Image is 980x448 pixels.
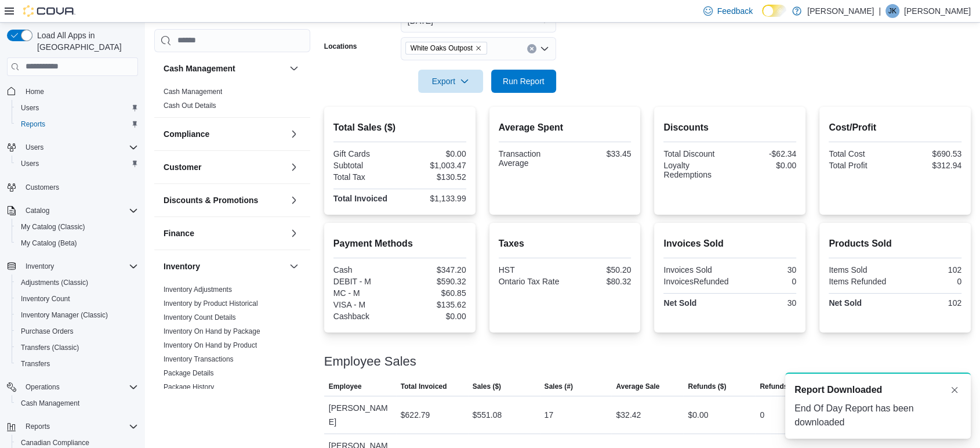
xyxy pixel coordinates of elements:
button: Adjustments (Classic) [12,274,143,291]
span: Inventory Manager (Classic) [21,310,108,320]
span: Catalog [21,204,138,218]
div: $0.00 [732,161,796,170]
span: Users [16,101,138,115]
a: My Catalog (Beta) [16,236,82,250]
button: Dismiss toast [948,383,961,397]
span: Sales ($) [473,382,501,391]
strong: Net Sold [663,298,696,308]
span: Inventory by Product Historical [164,299,258,308]
button: Customer [287,160,301,174]
span: Transfers [21,359,50,368]
div: $590.32 [402,277,466,286]
span: JK [888,4,896,18]
div: End Of Day Report has been downloaded [794,402,961,429]
span: Operations [26,382,60,392]
span: Inventory [26,262,54,271]
div: 0 [898,277,961,286]
span: My Catalog (Beta) [21,239,77,248]
div: $135.62 [402,300,466,309]
button: Customer [164,161,285,173]
span: Inventory On Hand by Package [164,327,260,336]
div: Loyalty Redemptions [663,161,727,179]
div: MC - M [333,288,397,298]
span: Cash Out Details [164,101,216,110]
h2: Products Sold [829,237,961,251]
div: 30 [732,298,796,308]
h2: Cost/Profit [829,121,961,135]
div: Invoices Sold [663,265,727,274]
button: Remove White Oaks Outpost from selection in this group [475,45,482,52]
span: Customers [26,183,59,192]
span: Load All Apps in [GEOGRAPHIC_DATA] [32,30,138,53]
span: Purchase Orders [16,324,138,338]
button: Discounts & Promotions [287,193,301,207]
span: My Catalog (Classic) [16,220,138,234]
a: Cash Management [16,396,84,410]
span: Home [26,87,44,96]
button: Compliance [287,127,301,141]
div: Cashback [333,312,397,321]
p: | [879,4,881,18]
button: My Catalog (Classic) [12,219,143,235]
span: Transfers (Classic) [16,341,138,355]
div: $130.52 [402,172,466,182]
button: Export [418,70,483,93]
span: Users [21,103,39,113]
button: Inventory [287,259,301,273]
a: Customers [21,180,64,194]
div: $347.20 [402,265,466,274]
div: HST [499,265,562,274]
a: Inventory Adjustments [164,286,232,294]
button: Run Report [491,70,556,93]
button: Purchase Orders [12,323,143,339]
span: Report Downloaded [794,383,882,397]
p: [PERSON_NAME] [807,4,874,18]
span: Adjustments (Classic) [21,278,88,287]
span: Transfers [16,357,138,371]
button: My Catalog (Beta) [12,235,143,251]
h2: Taxes [499,237,631,251]
img: Cova [23,5,75,17]
span: Reports [21,120,45,129]
button: Inventory Count [12,291,143,307]
button: Reports [21,420,55,433]
div: 17 [545,408,554,422]
button: Cash Management [164,63,285,74]
span: Inventory Transactions [164,355,234,364]
div: Total Cost [829,149,892,158]
span: Reports [26,422,50,431]
a: Transfers [16,357,55,371]
div: 102 [898,265,961,274]
button: Catalog [2,203,143,219]
div: Cash Management [154,85,310,117]
span: Employee [329,382,362,391]
div: $0.00 [402,312,466,321]
span: Inventory Adjustments [164,285,232,294]
a: My Catalog (Classic) [16,220,90,234]
span: Transfers (Classic) [21,343,79,352]
span: Operations [21,380,138,394]
span: Average Sale [616,382,659,391]
span: White Oaks Outpost [411,42,473,54]
span: Total Invoiced [401,382,447,391]
span: Dark Mode [762,17,763,17]
span: Package Details [164,368,214,378]
span: My Catalog (Classic) [21,222,85,232]
button: Users [12,156,143,172]
h3: Customer [164,161,201,173]
button: Operations [2,379,143,395]
h2: Total Sales ($) [333,121,466,135]
button: Catalog [21,204,54,218]
button: Operations [21,380,64,394]
a: Users [16,157,43,171]
a: Inventory Count [16,292,75,306]
span: Canadian Compliance [21,438,89,447]
button: Inventory Manager (Classic) [12,307,143,323]
strong: Total Invoiced [333,194,387,203]
div: Justin Keen [885,4,899,18]
span: Cash Management [21,399,79,408]
span: Inventory On Hand by Product [164,341,257,350]
span: Adjustments (Classic) [16,276,138,290]
div: 102 [898,298,961,308]
span: Reports [21,420,138,433]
